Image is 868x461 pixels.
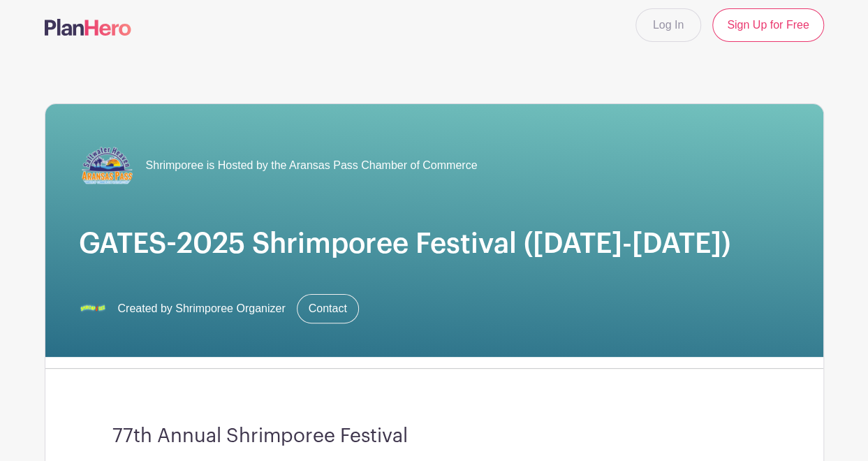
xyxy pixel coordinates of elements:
[79,227,790,261] h1: GATES-2025 Shrimporee Festival ([DATE]-[DATE])
[79,295,107,323] img: Shrimporee%20Logo.png
[635,8,701,42] a: Log In
[712,8,823,42] a: Sign Up for Free
[146,157,478,174] span: Shrimporee is Hosted by the Aransas Pass Chamber of Commerce
[79,138,135,193] img: APCOC%20Trimmed%20Logo.png
[45,19,131,36] img: logo-507f7623f17ff9eddc593b1ce0a138ce2505c220e1c5a4e2b4648c50719b7d32.svg
[297,294,359,323] a: Contact
[112,425,756,448] h3: 77th Annual Shrimporee Festival
[118,300,286,317] span: Created by Shrimporee Organizer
